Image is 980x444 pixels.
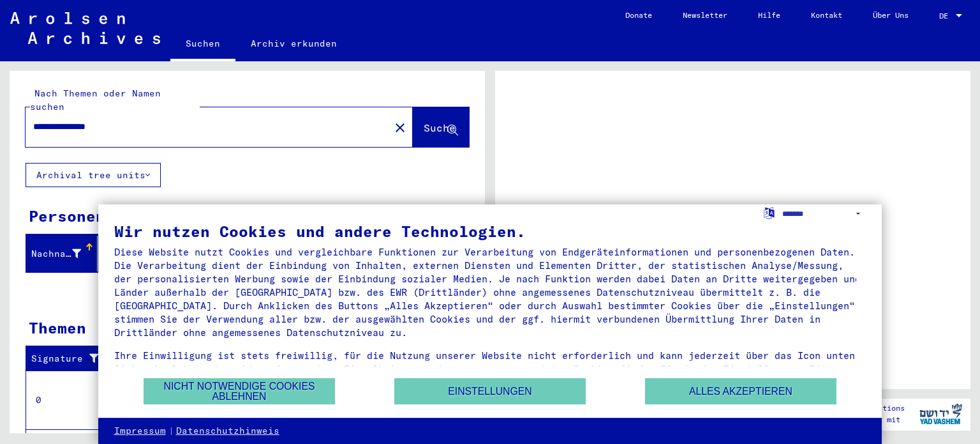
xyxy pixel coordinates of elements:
[762,206,776,218] label: Sprache auswählen
[235,28,352,59] a: Archiv erkunden
[114,224,866,239] div: Wir nutzen Cookies und andere Technologien.
[26,163,161,187] button: Archival tree units
[114,349,866,389] div: Ihre Einwilligung ist stets freiwillig, für die Nutzung unserer Website nicht erforderlich und ka...
[645,378,836,404] button: Alles akzeptieren
[31,352,104,365] div: Signature
[392,120,408,135] mat-icon: close
[413,107,469,147] button: Suche
[31,243,97,264] div: Nachname
[424,121,456,134] span: Suche
[29,316,86,339] div: Themen
[98,236,169,272] mat-header-cell: Vorname
[394,378,586,404] button: Einstellungen
[170,28,235,61] a: Suchen
[26,236,98,272] mat-header-cell: Nachname
[26,371,114,429] td: 0
[31,247,81,261] div: Nachname
[114,245,866,339] div: Diese Website nutzt Cookies und vergleichbare Funktionen zur Verarbeitung von Endgeräteinformatio...
[176,425,279,438] a: Datenschutzhinweis
[939,11,953,20] span: DE
[782,204,866,223] select: Sprache auswählen
[387,114,413,140] button: Clear
[10,12,160,44] img: Arolsen_neg.svg
[31,349,117,369] div: Signature
[29,204,105,227] div: Personen
[30,88,161,112] mat-label: Nach Themen oder Namen suchen
[917,398,965,430] img: yv_logo.png
[114,425,166,438] a: Impressum
[144,378,335,404] button: Nicht notwendige Cookies ablehnen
